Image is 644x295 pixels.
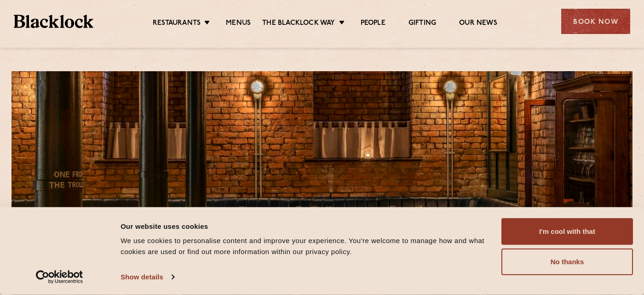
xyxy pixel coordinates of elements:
button: I'm cool with that [501,218,633,245]
a: The Blacklock Way [262,19,335,29]
a: Menus [226,19,251,29]
a: Show details [121,270,174,284]
a: Gifting [408,19,436,29]
a: Our News [459,19,497,29]
div: Book Now [561,9,630,34]
img: BL_Textured_Logo-footer-cropped.svg [14,15,93,28]
a: People [361,19,385,29]
button: No thanks [501,249,633,275]
div: We use cookies to personalise content and improve your experience. You're welcome to manage how a... [121,235,491,257]
div: Our website uses cookies [121,221,491,232]
a: Restaurants [153,19,201,29]
a: Usercentrics Cookiebot - opens in a new window [19,270,100,284]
